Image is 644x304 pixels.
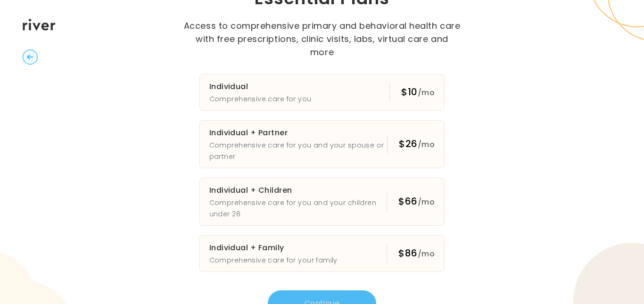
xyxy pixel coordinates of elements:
[418,248,435,259] span: /mo
[199,120,445,168] button: Individual + PartnerComprehensive care for you and your spouse or partner$26/mo
[398,195,435,209] div: $66
[209,126,388,140] h3: Individual + Partner
[183,19,461,59] p: Access to comprehensive primary and behavioral health care with free prescriptions, clinic visits...
[401,85,435,99] div: $10
[209,184,387,197] h3: Individual + Children
[199,235,445,272] button: Individual + FamilyComprehensive care for your family$86/mo
[209,255,338,266] p: Comprehensive care for your family
[418,139,435,150] span: /mo
[209,197,387,220] p: Comprehensive care for you and your children under 26
[398,246,435,261] div: $86
[418,87,435,98] span: /mo
[209,93,312,105] p: Comprehensive care for you
[199,74,445,111] button: IndividualComprehensive care for you$10/mo
[209,140,388,162] p: Comprehensive care for you and your spouse or partner
[209,241,338,255] h3: Individual + Family
[209,80,312,93] h3: Individual
[399,137,435,151] div: $26
[199,178,445,226] button: Individual + ChildrenComprehensive care for you and your children under 26$66/mo
[418,197,435,207] span: /mo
